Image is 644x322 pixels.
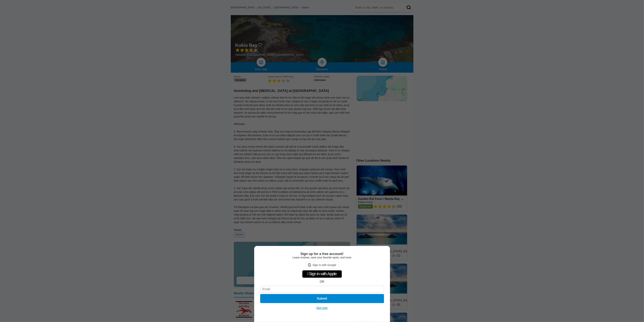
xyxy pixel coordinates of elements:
button: Not now [315,306,329,310]
span: Sign in with Google [313,263,336,267]
div: Leave reviews, save your favorite spots, and more [260,256,384,259]
input: Email [260,286,384,293]
div: Sign in with Apple [302,270,342,278]
div: Sign in with Google [305,261,339,269]
div: OR [320,280,324,283]
div: Sign up for a free account! [260,252,384,256]
button: Submit [260,294,384,303]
